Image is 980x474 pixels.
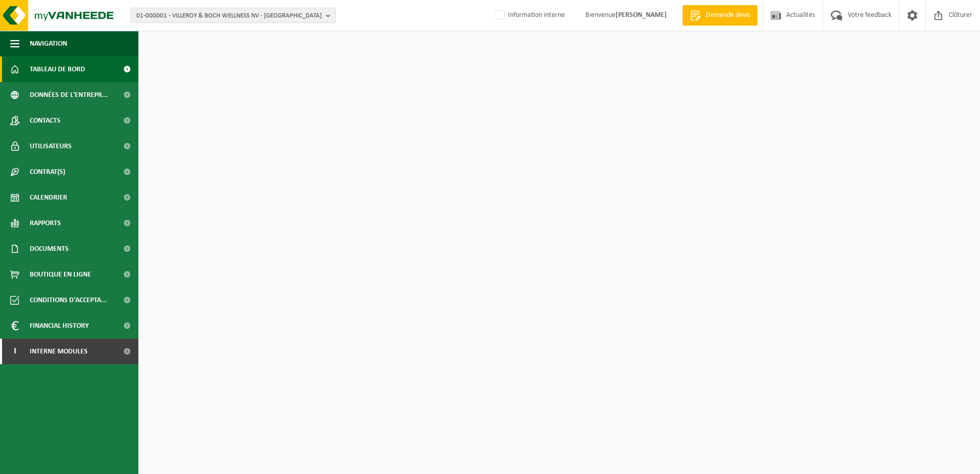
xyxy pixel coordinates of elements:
[30,56,85,82] span: Tableau de bord
[494,8,565,23] label: Information interne
[616,11,667,19] strong: [PERSON_NAME]
[30,287,107,313] span: Conditions d'accepta...
[30,185,67,210] span: Calendrier
[131,8,336,23] button: 01-000001 - VILLEROY & BOCH WELLNESS NV - [GEOGRAPHIC_DATA]
[30,262,91,287] span: Boutique en ligne
[30,339,88,364] span: Interne modules
[30,210,61,236] span: Rapports
[10,339,19,364] span: I
[30,236,69,262] span: Documents
[703,10,752,21] span: Demande devis
[30,159,65,185] span: Contrat(s)
[682,5,758,26] a: Demande devis
[30,31,67,56] span: Navigation
[30,133,72,159] span: Utilisateurs
[30,108,60,133] span: Contacts
[30,313,89,339] span: Financial History
[136,8,322,24] span: 01-000001 - VILLEROY & BOCH WELLNESS NV - [GEOGRAPHIC_DATA]
[30,82,108,108] span: Données de l'entrepr...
